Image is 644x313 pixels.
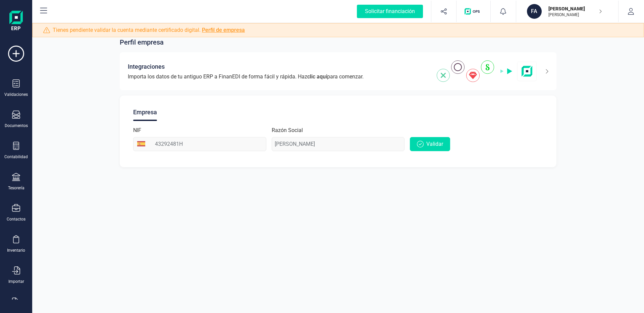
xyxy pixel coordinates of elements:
[9,11,23,32] img: Logo Finanedi
[307,73,327,80] span: clic aquí
[8,185,24,191] div: Tesorería
[410,137,450,151] button: Validar
[4,154,28,160] div: Contabilidad
[357,5,423,18] div: Solicitar financiación
[120,38,164,47] span: Perfil empresa
[465,8,482,15] img: Logo de OPS
[5,123,28,128] div: Documentos
[7,248,25,253] div: Inventario
[548,5,602,12] p: [PERSON_NAME]
[4,92,28,97] div: Validaciones
[202,27,245,33] a: Perfil de empresa
[524,1,610,22] button: FA[PERSON_NAME][PERSON_NAME]
[128,62,165,71] span: Integraciones
[437,60,537,82] img: integrations-img
[272,126,303,134] label: Razón Social
[548,12,602,17] p: [PERSON_NAME]
[349,1,431,22] button: Solicitar financiación
[7,216,25,222] div: Contactos
[426,140,443,148] span: Validar
[527,4,542,19] div: FA
[461,1,486,22] button: Logo de OPS
[128,73,364,81] span: Importa los datos de tu antiguo ERP a FinanEDI de forma fácil y rápida. Haz para comenzar.
[53,26,245,34] span: Tienes pendiente validar la cuenta mediante certificado digital.
[133,104,157,121] div: Empresa
[8,279,24,284] div: Importar
[133,126,141,134] label: NIF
